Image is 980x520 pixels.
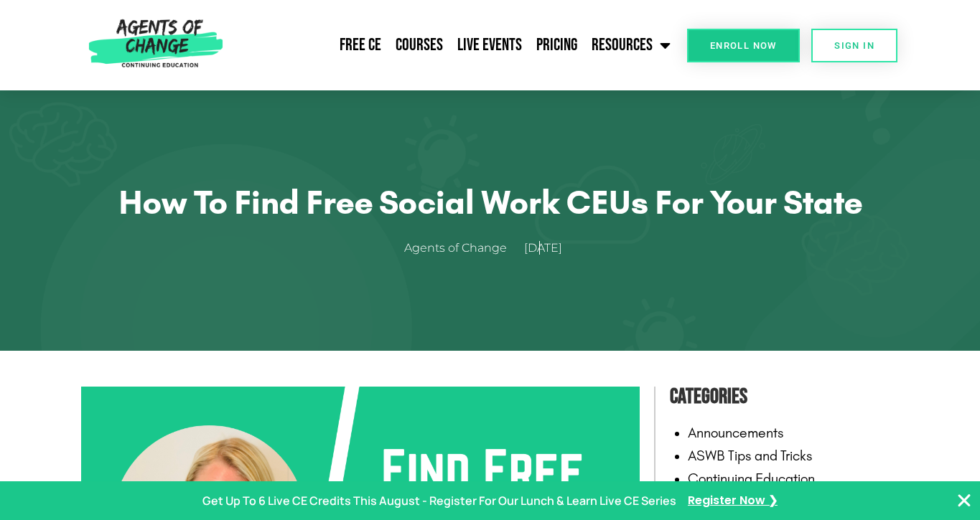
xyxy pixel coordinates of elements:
[834,41,874,50] span: SIGN IN
[404,238,521,259] a: Agents of Change
[117,182,864,222] h1: How to Find Free Social Work CEUs for Your State
[450,27,529,63] a: Live Events
[332,27,388,63] a: Free CE
[688,424,784,441] a: Announcements
[688,491,778,511] a: Register Now ❯
[524,238,577,259] a: [DATE]
[584,27,678,63] a: Resources
[529,27,584,63] a: Pricing
[229,27,677,63] nav: Menu
[811,29,897,62] a: SIGN IN
[388,27,450,63] a: Courses
[688,447,813,464] a: ASWB Tips and Tricks
[670,379,900,414] h4: Categories
[710,41,777,50] span: Enroll Now
[404,238,507,259] span: Agents of Change
[688,470,815,487] a: Continuing Education
[687,29,800,62] a: Enroll Now
[202,491,676,511] p: Get Up To 6 Live CE Credits This August - Register For Our Lunch & Learn Live CE Series
[524,241,562,255] time: [DATE]
[956,492,973,509] button: Close Banner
